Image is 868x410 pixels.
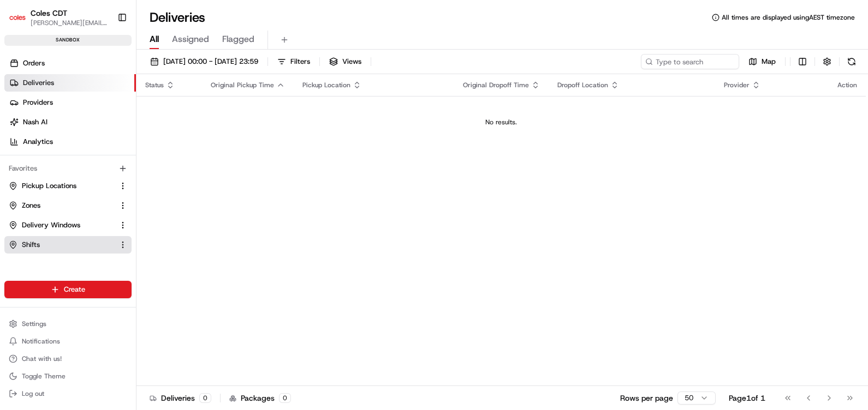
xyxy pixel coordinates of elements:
button: Pickup Locations [4,177,132,195]
input: Type to search [641,54,739,69]
a: Orders [4,55,136,72]
a: Zones [9,201,114,210]
span: Notifications [22,337,60,346]
p: Welcome 👋 [11,44,199,61]
div: 💻 [92,159,101,168]
span: Filters [290,57,310,67]
a: Analytics [4,133,136,150]
span: Dropoff Location [557,81,608,89]
span: Analytics [23,137,53,147]
span: [DATE] 00:00 - [DATE] 23:59 [163,57,258,67]
img: Nash [11,11,33,33]
span: Settings [22,319,46,328]
span: API Documentation [103,158,175,169]
span: Create [64,285,85,294]
span: Knowledge Base [22,158,84,169]
span: Chat with us! [22,354,62,363]
span: Zones [22,201,40,210]
button: Zones [4,197,132,214]
span: Original Pickup Time [211,81,274,89]
button: [PERSON_NAME][EMAIL_ADDRESS][PERSON_NAME][PERSON_NAME][DOMAIN_NAME] [31,19,109,27]
a: Pickup Locations [9,181,114,191]
span: All times are displayed using AEST timezone [722,13,855,22]
div: Action [837,81,857,89]
span: Nash AI [23,117,47,127]
button: Create [4,281,132,298]
div: Start new chat [37,104,179,115]
h1: Deliveries [150,9,205,26]
button: Notifications [4,334,132,349]
span: Delivery Windows [22,220,80,230]
div: 📗 [11,159,20,168]
button: Shifts [4,236,132,254]
p: Rows per page [620,393,673,403]
a: Shifts [9,240,114,250]
div: We're available if you need us! [37,115,138,124]
a: Delivery Windows [9,220,114,230]
button: Refresh [844,54,859,69]
span: Provider [724,81,750,89]
span: Original Dropoff Time [463,81,529,89]
span: Deliveries [23,78,54,88]
span: Shifts [22,240,40,250]
a: Powered byPylon [77,184,132,193]
button: Toggle Theme [4,369,132,384]
span: Pickup Locations [22,181,76,191]
span: Views [342,57,361,67]
span: Log out [22,389,44,398]
div: Deliveries [150,393,211,403]
span: Status [145,81,164,89]
span: All [150,33,159,46]
a: Providers [4,94,136,111]
span: Assigned [172,33,209,46]
a: Nash AI [4,113,136,131]
a: 💻API Documentation [88,154,180,173]
img: 1736555255976-a54dd68f-1ca7-489b-9aae-adbdc363a1c4 [11,104,31,124]
button: Coles CDT [31,8,67,19]
input: Clear [28,70,180,82]
div: 0 [279,393,291,403]
span: Toggle Theme [22,372,66,381]
span: Providers [23,98,53,107]
button: [DATE] 00:00 - [DATE] 23:59 [145,54,263,69]
span: Pickup Location [302,81,350,89]
button: Filters [272,54,315,69]
a: 📗Knowledge Base [7,154,88,173]
a: Deliveries [4,74,136,92]
img: Coles CDT [9,9,26,26]
div: Packages [229,393,291,403]
button: Log out [4,386,132,401]
button: Delivery Windows [4,216,132,234]
span: Orders [23,58,45,68]
button: Settings [4,316,132,331]
button: Start new chat [186,107,199,120]
button: Chat with us! [4,351,132,366]
div: 0 [199,393,211,403]
span: Flagged [222,33,254,46]
div: No results. [141,118,861,126]
div: sandbox [4,35,132,46]
button: Coles CDTColes CDT[PERSON_NAME][EMAIL_ADDRESS][PERSON_NAME][PERSON_NAME][DOMAIN_NAME] [4,4,113,31]
button: Views [324,54,366,69]
span: Map [762,57,776,67]
div: Favorites [4,160,132,177]
button: Map [744,54,781,69]
div: Page 1 of 1 [729,393,765,403]
span: Pylon [109,185,132,193]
